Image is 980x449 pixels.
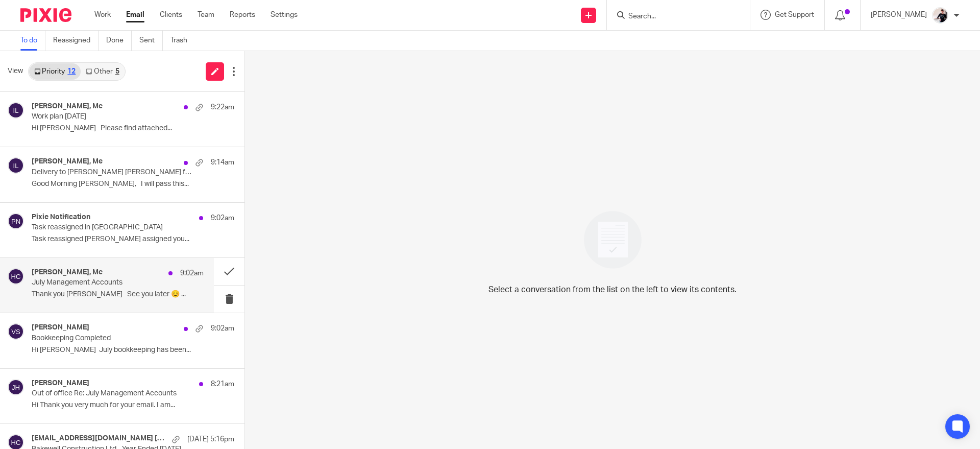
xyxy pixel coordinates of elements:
[32,346,234,355] p: Hi [PERSON_NAME] July bookkeeping has been...
[32,112,194,121] p: Work plan [DATE]
[32,290,204,299] p: Thank you [PERSON_NAME] See you later 😊 ...
[932,7,948,23] img: AV307615.jpg
[577,204,648,275] img: image
[32,235,234,244] p: Task reassigned [PERSON_NAME] assigned you...
[32,379,89,388] h4: [PERSON_NAME]
[20,31,45,51] a: To do
[775,11,814,18] span: Get Support
[32,180,234,188] p: Good Morning [PERSON_NAME], I will pass this...
[8,102,24,119] img: svg%3E
[211,157,234,168] p: 9:14am
[32,268,103,277] h4: [PERSON_NAME], Me
[230,10,255,20] a: Reports
[20,8,71,22] img: Pixie
[32,157,103,166] h4: [PERSON_NAME], Me
[187,434,234,444] p: [DATE] 5:16pm
[871,10,927,20] p: [PERSON_NAME]
[126,10,144,20] a: Email
[32,323,89,332] h4: [PERSON_NAME]
[32,223,194,232] p: Task reassigned in [GEOGRAPHIC_DATA]
[32,124,234,133] p: Hi [PERSON_NAME] Please find attached...
[32,434,167,443] h4: [EMAIL_ADDRESS][DOMAIN_NAME] [EMAIL_ADDRESS][DOMAIN_NAME], Me
[67,68,76,75] div: 12
[8,66,23,77] span: View
[198,10,214,20] a: Team
[32,401,234,410] p: Hi Thank you very much for your email. I am...
[271,10,298,20] a: Settings
[488,283,737,296] p: Select a conversation from the list on the left to view its contents.
[160,10,182,20] a: Clients
[211,102,234,112] p: 9:22am
[8,379,24,395] img: svg%3E
[32,102,103,111] h4: [PERSON_NAME], Me
[211,213,234,223] p: 9:02am
[627,12,719,21] input: Search
[106,31,132,51] a: Done
[8,157,24,174] img: svg%3E
[53,31,99,51] a: Reassigned
[115,68,119,75] div: 5
[139,31,163,51] a: Sent
[211,323,234,334] p: 9:02am
[8,213,24,229] img: svg%3E
[81,63,124,80] a: Other5
[180,268,204,278] p: 9:02am
[32,213,90,222] h4: Pixie Notification
[32,278,169,287] p: July Management Accounts
[32,389,194,398] p: Out of office Re: July Management Accounts
[94,10,111,20] a: Work
[29,63,81,80] a: Priority12
[170,31,195,51] a: Trash
[32,168,194,177] p: Delivery to [PERSON_NAME] [PERSON_NAME] for yourself
[211,379,234,389] p: 8:21am
[32,334,194,343] p: Bookkeeping Completed
[8,268,24,285] img: svg%3E
[8,323,24,340] img: svg%3E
